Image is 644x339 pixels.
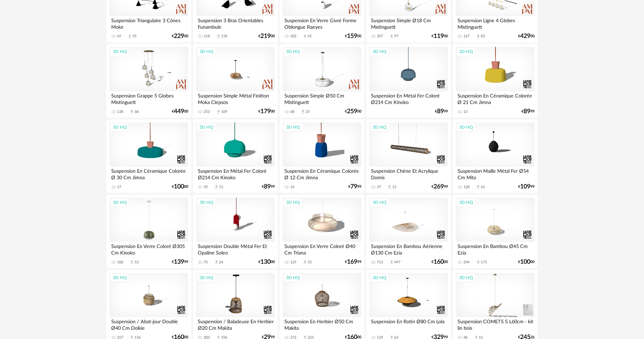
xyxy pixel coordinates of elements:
[204,260,208,265] div: 75
[110,167,188,180] div: Suspension En Céramique Colorée Ø 30 Cm Jimna
[214,260,219,265] span: Download icon
[283,273,303,282] div: 3D HQ
[456,47,476,56] div: 3D HQ
[290,34,296,39] div: 102
[174,260,184,264] span: 139
[134,109,139,114] div: 68
[370,123,389,132] div: 3D HQ
[262,184,275,189] div: € 99
[110,273,130,282] div: 3D HQ
[369,16,448,30] div: Suspension Simple Ø18 Cm Mistinguett
[196,198,216,207] div: 3D HQ
[260,34,271,39] span: 219
[476,34,481,39] span: Download icon
[350,184,357,189] span: 79
[481,34,485,39] div: 83
[196,16,275,30] div: Suspension 3 Bras Orientables Funambule
[110,242,188,256] div: Suspension En Verre Coloré Ø305 Cm Kinoko
[290,109,294,114] div: 68
[432,184,448,189] div: € 99
[456,123,476,132] div: 3D HQ
[174,109,184,114] span: 449
[435,109,448,114] div: € 99
[193,44,278,118] a: 3D HQ Suspension Simple Métal Finition Moka Clepsos 253 Download icon 109 €17900
[127,34,132,39] span: Download icon
[476,184,481,190] span: Download icon
[110,317,188,331] div: Suspension / Abat-jour Double Ø40 Cm Dolkie
[106,195,191,269] a: 3D HQ Suspension En Verre Coloré Ø305 Cm Kinoko 100 Download icon 53 €13999
[345,109,361,114] div: € 00
[347,109,357,114] span: 259
[389,34,394,39] span: Download icon
[366,119,451,193] a: 3D HQ Suspension Chêne Et Acrylique Domis 37 Download icon 13 €26999
[432,34,448,39] div: € 00
[456,273,476,282] div: 3D HQ
[369,91,448,105] div: Suspension En Métal Fer Coloré Ø214 Cm Kinoko
[110,91,188,105] div: Suspension Grappe 5 Globes Mistinguett
[377,34,383,39] div: 207
[394,260,400,265] div: 497
[518,34,534,39] div: € 00
[172,109,188,114] div: € 00
[369,242,448,256] div: Suspension En Bambou Aérienne Ø130 Cm Ezia
[308,260,312,265] div: 55
[110,16,188,30] div: Suspension Triangulaire 3 Cônes Moke
[204,109,210,114] div: 253
[204,34,210,39] div: 218
[434,34,444,39] span: 119
[196,47,216,56] div: 3D HQ
[366,195,451,269] a: 3D HQ Suspension En Bambou Aérienne Ø130 Cm Ezia 713 Download icon 497 €16000
[377,185,381,190] div: 37
[348,184,361,189] div: € 99
[110,123,130,132] div: 3D HQ
[283,16,361,30] div: Suspension En Verre Givré Forme Oblongue Raeyes
[481,260,487,265] div: 175
[456,198,476,207] div: 3D HQ
[290,260,296,265] div: 129
[456,91,534,105] div: Suspension En Céramique Colorée Ø 21 Cm Jimna
[117,109,123,114] div: 138
[518,260,534,264] div: € 00
[306,109,310,114] div: 25
[196,242,275,256] div: Suspension Double Métal Fer Et Opaline Soleo
[219,185,223,190] div: 13
[216,109,221,114] span: Download icon
[518,184,534,189] div: € 99
[117,260,123,265] div: 100
[283,198,303,207] div: 3D HQ
[134,260,139,265] div: 53
[476,260,481,265] span: Download icon
[106,44,191,118] a: 3D HQ Suspension Grappe 5 Globes Mistinguett 138 Download icon 68 €44900
[370,47,389,56] div: 3D HQ
[369,167,448,180] div: Suspension Chêne Et Acrylique Domis
[110,198,130,207] div: 3D HQ
[456,242,534,256] div: Suspension En Bambou Ø45 Cm Ezia
[258,109,275,114] div: € 00
[302,34,308,39] span: Download icon
[196,123,216,132] div: 3D HQ
[434,260,444,264] span: 160
[463,109,467,114] div: 13
[283,317,361,331] div: Suspension En Herbier Ø50 Cm Makita
[377,260,383,265] div: 713
[219,260,223,265] div: 24
[280,44,364,118] a: 3D HQ Suspension Simple Ø50 Cm Mistinguett 68 Download icon 25 €25900
[110,47,130,56] div: 3D HQ
[521,109,534,114] div: € 99
[129,260,134,265] span: Download icon
[520,34,530,39] span: 429
[453,119,538,193] a: 3D HQ Suspension Maille Métal Fer Ø54 Cm Mita 128 Download icon 62 €10999
[260,109,271,114] span: 179
[117,185,121,190] div: 17
[345,260,361,264] div: € 99
[283,167,361,180] div: Suspension En Céramique Colorée Ø 12 Cm Jimna
[258,34,275,39] div: € 00
[370,273,389,282] div: 3D HQ
[456,167,534,180] div: Suspension Maille Métal Fer Ø54 Cm Mita
[204,185,208,190] div: 35
[196,167,275,180] div: Suspension En Métal Fer Coloré Ø214 Cm Kinoko
[300,109,306,114] span: Download icon
[456,317,534,331] div: Suspension COMETS S L60cm - kit lin bois
[308,34,312,39] div: 41
[290,185,294,190] div: 14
